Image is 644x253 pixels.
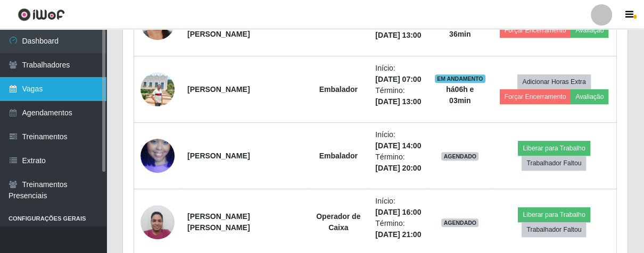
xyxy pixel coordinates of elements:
li: Início: [375,196,422,218]
strong: Embalador [319,151,358,160]
li: Término: [375,85,422,107]
strong: Operador de Caixa [316,212,360,232]
time: [DATE] 16:00 [375,208,421,216]
button: Forçar Encerramento [500,23,571,38]
li: Término: [375,151,422,174]
strong: há 06 h e 03 min [446,85,474,105]
time: [DATE] 13:00 [375,31,421,39]
time: [DATE] 13:00 [375,97,421,106]
time: [DATE] 21:00 [375,230,421,239]
strong: Embalador [319,85,358,94]
img: 1738382161261.jpeg [141,125,175,186]
button: Avaliação [571,89,608,104]
strong: [PERSON_NAME] [PERSON_NAME] dos [PERSON_NAME] [187,7,265,38]
strong: há 05 h e 36 min [446,19,474,38]
button: Avaliação [571,23,608,38]
li: Início: [375,129,422,151]
strong: [PERSON_NAME] [187,151,250,160]
button: Adicionar Horas Extra [517,74,590,89]
img: 1752882089703.jpeg [141,72,175,106]
li: Término: [375,19,422,41]
time: [DATE] 20:00 [375,164,421,172]
button: Liberar para Trabalho [518,207,590,222]
span: EM ANDAMENTO [435,74,485,83]
img: CoreUI Logo [18,8,65,21]
strong: [PERSON_NAME] [PERSON_NAME] [187,212,250,232]
button: Trabalhador Faltou [522,222,586,237]
li: Início: [375,63,422,85]
strong: [PERSON_NAME] [187,85,250,94]
button: Liberar para Trabalho [518,141,590,156]
button: Trabalhador Faltou [522,156,586,171]
li: Término: [375,218,422,240]
button: Forçar Encerramento [500,89,571,104]
time: [DATE] 14:00 [375,141,421,150]
span: AGENDADO [441,152,478,161]
img: 1744410048940.jpeg [141,199,175,244]
time: [DATE] 07:00 [375,75,421,83]
span: AGENDADO [441,218,478,227]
